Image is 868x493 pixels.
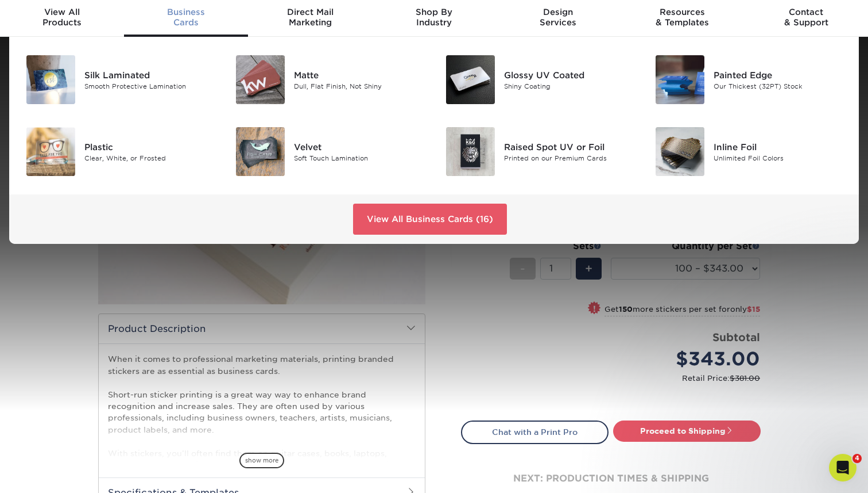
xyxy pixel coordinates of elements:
[26,127,75,176] img: Plastic Business Cards
[744,7,868,17] span: Contact
[443,123,635,181] a: Raised Spot UV or Foil Business Cards Raised Spot UV or Foil Printed on our Premium Cards
[744,7,868,28] div: & Support
[239,453,284,468] span: show more
[372,7,496,17] span: Shop By
[829,454,857,481] iframe: Intercom live chat
[248,7,372,17] span: Direct Mail
[714,153,845,163] div: Unlimited Foil Colors
[84,140,216,153] div: Plastic
[84,81,216,91] div: Smooth Protective Lamination
[23,123,216,181] a: Plastic Business Cards Plastic Clear, White, or Frosted
[294,81,425,91] div: Dull, Flat Finish, Not Shiny
[504,153,635,163] div: Printed on our Premium Cards
[294,153,425,163] div: Soft Touch Lamination
[504,81,635,91] div: Shiny Coating
[84,153,216,163] div: Clear, White, or Frosted
[294,68,425,81] div: Matte
[233,51,426,109] a: Matte Business Cards Matte Dull, Flat Finish, Not Shiny
[461,421,609,444] a: Chat with a Print Pro
[714,68,845,81] div: Painted Edge
[496,7,620,17] span: Design
[504,140,635,153] div: Raised Spot UV or Foil
[852,454,862,463] span: 4
[236,127,285,176] img: Velvet Business Cards
[653,51,846,109] a: Painted Edge Business Cards Painted Edge Our Thickest (32PT) Stock
[372,7,496,28] div: Industry
[26,55,75,104] img: Silk Laminated Business Cards
[656,127,704,176] img: Inline Foil Business Cards
[653,123,846,181] a: Inline Foil Business Cards Inline Foil Unlimited Foil Colors
[84,68,216,81] div: Silk Laminated
[233,123,426,181] a: Velvet Business Cards Velvet Soft Touch Lamination
[504,68,635,81] div: Glossy UV Coated
[124,7,248,17] span: Business
[496,7,620,28] div: Services
[714,81,845,91] div: Our Thickest (32PT) Stock
[294,140,425,153] div: Velvet
[620,7,744,17] span: Resources
[124,7,248,28] div: Cards
[443,51,635,109] a: Glossy UV Coated Business Cards Glossy UV Coated Shiny Coating
[248,7,372,28] div: Marketing
[23,51,216,109] a: Silk Laminated Business Cards Silk Laminated Smooth Protective Lamination
[236,55,285,104] img: Matte Business Cards
[620,7,744,28] div: & Templates
[446,127,495,176] img: Raised Spot UV or Foil Business Cards
[656,55,704,104] img: Painted Edge Business Cards
[446,55,495,104] img: Glossy UV Coated Business Cards
[353,204,507,235] a: View All Business Cards (16)
[714,140,845,153] div: Inline Foil
[613,421,761,441] a: Proceed to Shipping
